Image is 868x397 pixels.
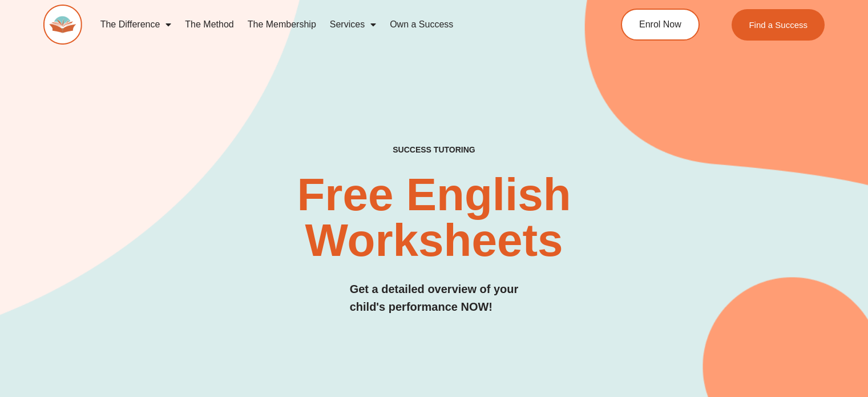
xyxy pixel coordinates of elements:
[94,11,179,38] a: The Difference
[178,11,240,38] a: The Method
[732,9,825,41] a: Find a Success
[323,11,383,38] a: Services
[241,11,323,38] a: The Membership
[383,11,460,38] a: Own a Success
[749,21,808,29] span: Find a Success
[318,145,550,155] h4: SUCCESS TUTORING​
[350,280,519,316] h3: Get a detailed overview of your child's performance NOW!
[176,172,692,263] h2: Free English Worksheets​
[639,20,681,29] span: Enrol Now
[621,9,700,41] a: Enrol Now
[94,11,576,38] nav: Menu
